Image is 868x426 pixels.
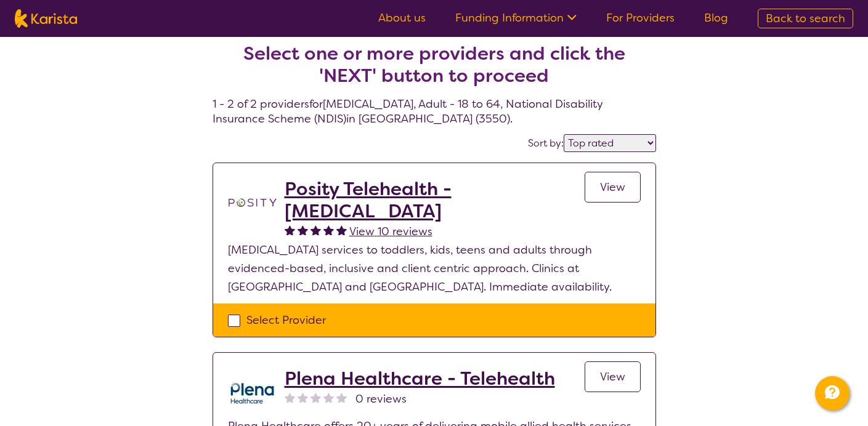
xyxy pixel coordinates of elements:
[355,390,407,408] span: 0 reviews
[285,225,295,235] img: fullstar
[349,222,432,241] a: View 10 reviews
[585,361,641,392] a: View
[600,180,625,195] span: View
[336,225,347,235] img: fullstar
[285,392,295,403] img: nonereviewstar
[228,368,277,417] img: qwv9egg5taowukv2xnze.png
[310,225,321,235] img: fullstar
[310,392,321,403] img: nonereviewstar
[815,376,850,411] button: Channel Menu
[228,241,641,296] p: [MEDICAL_DATA] services to toddlers, kids, teens and adults through evidenced-based, inclusive an...
[766,11,845,26] span: Back to search
[213,13,656,126] h4: 1 - 2 of 2 providers for [MEDICAL_DATA] , Adult - 18 to 64 , National Disability Insurance Scheme...
[285,368,555,390] a: Plena Healthcare - Telehealth
[349,224,432,239] span: View 10 reviews
[323,392,334,403] img: nonereviewstar
[606,10,675,25] a: For Providers
[228,178,277,227] img: t1bslo80pcylnzwjhndq.png
[758,9,853,28] a: Back to search
[336,392,347,403] img: nonereviewstar
[227,42,641,87] h2: Select one or more providers and click the 'NEXT' button to proceed
[15,9,77,28] img: Karista logo
[298,225,308,235] img: fullstar
[298,392,308,403] img: nonereviewstar
[378,10,426,25] a: About us
[585,172,641,203] a: View
[285,178,585,222] a: Posity Telehealth - [MEDICAL_DATA]
[704,10,728,25] a: Blog
[323,225,334,235] img: fullstar
[455,10,577,25] a: Funding Information
[600,369,625,384] span: View
[528,137,564,150] label: Sort by:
